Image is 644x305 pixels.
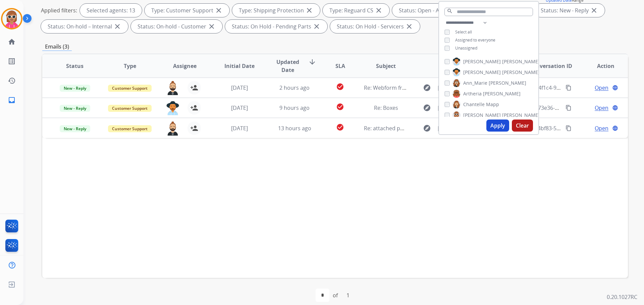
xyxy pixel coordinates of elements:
[173,62,197,70] span: Assignee
[232,4,320,17] div: Type: Shipping Protection
[8,96,16,104] mat-icon: inbox
[66,62,84,70] span: Status
[595,84,608,92] span: Open
[323,4,389,17] div: Type: Reguard CS
[279,84,310,91] span: 2 hours ago
[190,104,198,112] mat-icon: person_add
[463,58,501,65] span: [PERSON_NAME]
[573,54,628,78] th: Action
[190,84,198,92] mat-icon: person_add
[305,6,313,14] mat-icon: close
[483,90,521,97] span: [PERSON_NAME]
[113,22,121,30] mat-icon: close
[278,125,311,132] span: 13 hours ago
[463,90,482,97] span: Artheria
[455,45,477,51] span: Unassigned
[224,62,255,70] span: Initial Date
[612,105,618,111] mat-icon: language
[438,124,507,132] span: [EMAIL_ADDRESS][DOMAIN_NAME]
[80,4,142,17] div: Selected agents: 13
[364,84,525,91] span: Re: Webform from [EMAIL_ADDRESS][DOMAIN_NAME] on [DATE]
[423,124,431,132] mat-icon: explore
[333,291,338,299] div: of
[225,20,327,33] div: Status: On Hold - Pending Parts
[534,4,605,17] div: Status: New - Reply
[463,101,485,108] span: Chantelle
[364,125,480,132] span: Re: attached photos as website is not working
[489,80,526,86] span: [PERSON_NAME]
[336,83,344,91] mat-icon: check_circle
[8,57,16,65] mat-icon: list_alt
[438,84,507,92] span: [EMAIL_ADDRESS][DOMAIN_NAME]
[145,4,229,17] div: Type: Customer Support
[60,85,90,92] span: New - Reply
[595,124,608,132] span: Open
[8,77,16,85] mat-icon: history
[595,104,608,112] span: Open
[190,124,198,132] mat-icon: person_add
[231,125,248,132] span: [DATE]
[612,125,618,131] mat-icon: language
[41,20,128,33] div: Status: On-hold – Internal
[374,104,398,111] span: Re: Boxes
[208,22,216,30] mat-icon: close
[455,29,472,35] span: Select all
[376,62,396,70] span: Subject
[279,104,310,111] span: 9 hours ago
[423,104,431,112] mat-icon: explore
[336,123,344,131] mat-icon: check_circle
[566,85,572,91] mat-icon: content_copy
[2,9,21,28] img: avatar
[42,43,72,51] p: Emails (3)
[336,103,344,111] mat-icon: check_circle
[215,6,223,14] mat-icon: close
[166,122,179,136] img: agent-avatar
[486,101,499,108] span: Mapp
[590,6,598,14] mat-icon: close
[108,125,152,132] span: Customer Support
[231,84,248,91] span: [DATE]
[341,289,355,302] div: 1
[463,112,501,119] span: [PERSON_NAME]
[8,38,16,46] mat-icon: home
[529,62,572,70] span: Conversation ID
[392,4,458,17] div: Status: Open - All
[330,20,420,33] div: Status: On Hold - Servicers
[438,104,507,112] span: [EMAIL_ADDRESS][DOMAIN_NAME]
[463,69,501,76] span: [PERSON_NAME]
[463,80,487,86] span: Ann_Marie
[607,293,637,301] p: 0.20.1027RC
[41,6,77,14] p: Applied filters:
[166,81,179,95] img: agent-avatar
[60,125,90,132] span: New - Reply
[566,125,572,131] mat-icon: content_copy
[612,85,618,91] mat-icon: language
[131,20,222,33] div: Status: On-hold - Customer
[455,37,495,43] span: Assigned to everyone
[308,58,316,66] mat-icon: arrow_downward
[231,104,248,111] span: [DATE]
[447,8,453,14] mat-icon: search
[502,69,540,76] span: [PERSON_NAME]
[124,62,136,70] span: Type
[405,22,413,30] mat-icon: close
[108,85,152,92] span: Customer Support
[313,22,321,30] mat-icon: close
[502,58,540,65] span: [PERSON_NAME]
[375,6,383,14] mat-icon: close
[512,120,533,132] button: Clear
[166,101,179,115] img: agent-avatar
[335,62,345,70] span: SLA
[60,105,90,112] span: New - Reply
[423,84,431,92] mat-icon: explore
[566,105,572,111] mat-icon: content_copy
[502,112,540,119] span: [PERSON_NAME]
[273,58,303,74] span: Updated Date
[108,105,152,112] span: Customer Support
[486,120,509,132] button: Apply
